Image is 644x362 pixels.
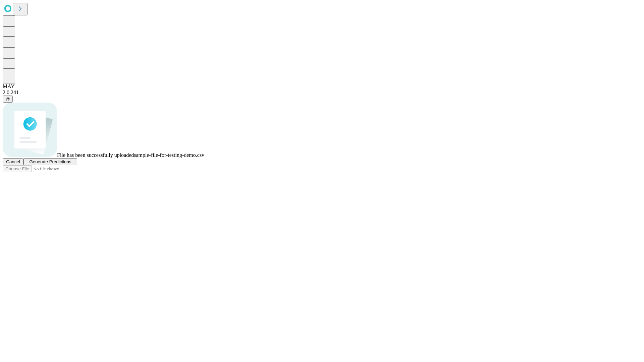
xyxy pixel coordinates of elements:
div: MAY [3,83,641,89]
span: Cancel [6,159,20,164]
div: 2.0.241 [3,89,641,96]
span: File has been successfully uploaded [57,152,134,158]
span: @ [5,97,10,102]
button: @ [3,96,13,103]
span: sample-file-for-testing-demo.csv [134,152,204,158]
button: Generate Predictions [23,158,77,165]
span: Generate Predictions [29,159,71,164]
button: Cancel [3,158,23,165]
